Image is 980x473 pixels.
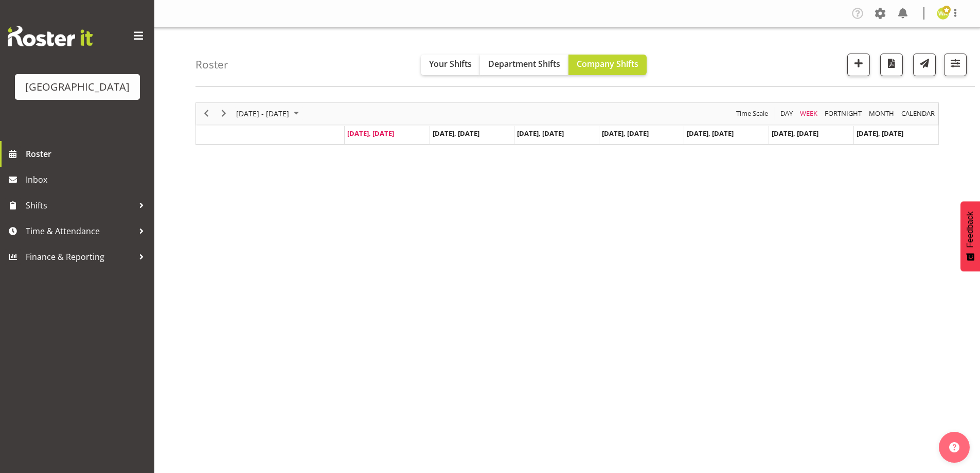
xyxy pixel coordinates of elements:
button: Timeline Week [798,107,819,120]
button: Fortnight [823,107,864,120]
span: Time & Attendance [26,223,134,239]
button: Timeline Month [867,107,896,120]
span: [DATE], [DATE] [517,129,564,138]
span: Department Shifts [488,58,560,69]
span: Roster [26,146,149,162]
div: Timeline Week of October 6, 2025 [195,102,939,145]
img: wendy-auld9530.jpg [937,7,949,20]
span: Your Shifts [429,58,472,69]
button: Feedback - Show survey [960,201,980,271]
span: [DATE] - [DATE] [235,107,290,120]
span: Inbox [26,172,149,187]
span: [DATE], [DATE] [687,129,734,138]
button: Send a list of all shifts for the selected filtered period to all rostered employees. [913,54,936,76]
span: [DATE], [DATE] [857,129,903,138]
span: [DATE], [DATE] [347,129,394,138]
img: help-xxl-2.png [949,442,959,452]
button: Download a PDF of the roster according to the set date range. [880,54,903,76]
div: [GEOGRAPHIC_DATA] [25,79,130,95]
button: Time Scale [735,107,770,120]
button: October 2025 [235,107,304,120]
span: Time Scale [735,107,769,120]
span: Day [779,107,794,120]
button: Previous [200,107,213,120]
span: Month [868,107,895,120]
div: next period [215,103,233,125]
span: Feedback [966,212,975,248]
span: Fortnight [824,107,863,120]
span: calendar [900,107,936,120]
button: Filter Shifts [944,54,967,76]
span: Shifts [26,198,134,213]
span: [DATE], [DATE] [433,129,479,138]
h4: Roster [195,59,228,71]
button: Add a new shift [847,54,870,76]
button: Company Shifts [568,55,647,75]
span: [DATE], [DATE] [772,129,818,138]
div: October 06 - 12, 2025 [233,103,305,125]
button: Department Shifts [480,55,568,75]
span: Week [799,107,818,120]
div: previous period [198,103,215,125]
button: Your Shifts [421,55,480,75]
button: Next [217,107,231,120]
span: Company Shifts [577,58,638,69]
img: Rosterit website logo [8,26,93,46]
button: Month [900,107,937,120]
span: [DATE], [DATE] [602,129,649,138]
span: Finance & Reporting [26,249,134,265]
button: Timeline Day [779,107,795,120]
